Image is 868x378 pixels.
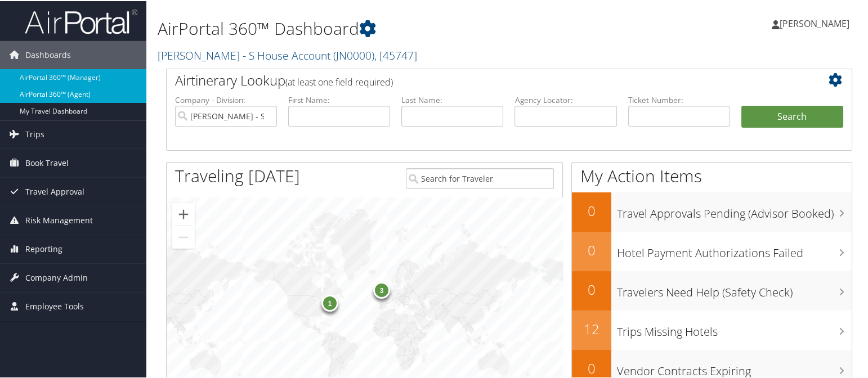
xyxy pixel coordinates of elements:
span: ( JN0000 ) [333,47,374,62]
button: Zoom out [172,225,195,247]
span: Reporting [25,234,62,262]
span: (at least one field required) [285,75,393,87]
a: 0Travel Approvals Pending (Advisor Booked) [572,191,852,231]
span: Risk Management [25,205,93,233]
div: 1 [321,294,338,310]
h2: 0 [572,279,611,298]
button: Zoom in [172,202,195,224]
h1: My Action Items [572,163,852,187]
span: Dashboards [25,40,71,68]
h1: AirPortal 360™ Dashboard [158,16,627,39]
h2: 0 [572,240,611,259]
h3: Vendor Contracts Expiring [617,357,852,378]
div: 3 [373,280,390,297]
label: Company - Division: [175,93,277,105]
span: Employee Tools [25,291,84,319]
label: Agency Locator: [514,93,616,105]
a: 0Hotel Payment Authorizations Failed [572,231,852,270]
a: 12Trips Missing Hotels [572,309,852,349]
span: Travel Approval [25,177,84,205]
h3: Travelers Need Help (Safety Check) [617,278,852,299]
a: [PERSON_NAME] [772,6,861,39]
span: Company Admin [25,263,88,291]
h3: Trips Missing Hotels [617,317,852,339]
h3: Travel Approvals Pending (Advisor Booked) [617,199,852,220]
input: Search for Traveler [406,167,554,188]
img: airportal-logo.png [25,7,137,34]
label: First Name: [288,93,390,105]
span: Book Travel [25,148,69,176]
h1: Traveling [DATE] [175,163,300,187]
label: Ticket Number: [628,93,730,105]
a: 0Travelers Need Help (Safety Check) [572,270,852,309]
span: Trips [25,119,44,147]
h2: 0 [572,358,611,377]
h2: 0 [572,200,611,219]
h3: Hotel Payment Authorizations Failed [617,238,852,260]
span: [PERSON_NAME] [780,16,849,29]
h2: Airtinerary Lookup [175,70,786,89]
label: Last Name: [401,93,503,105]
h2: 12 [572,318,611,337]
button: Search [741,105,843,127]
span: , [ 45747 ] [374,47,417,62]
a: [PERSON_NAME] - S House Account [158,47,417,62]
